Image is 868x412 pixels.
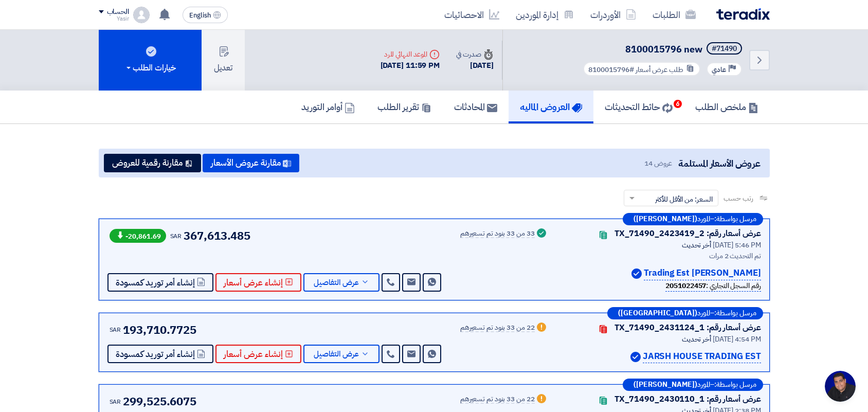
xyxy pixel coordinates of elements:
[697,216,710,223] span: المورد
[644,3,704,27] a: الطلبات
[674,100,682,108] span: 6
[825,371,856,402] div: Open chat
[520,101,582,113] h5: العروض الماليه
[110,325,121,334] span: SAR
[184,227,250,244] span: 367,613.485
[631,268,642,279] img: Verified Account
[634,381,697,388] b: ([PERSON_NAME])
[460,324,535,332] div: 22 من 33 بنود تم تسعيرهم
[655,194,713,205] span: السعر: من الأقل للأكثر
[170,231,182,241] span: SAR
[314,279,359,286] span: عرض التفاصيل
[634,216,697,223] b: ([PERSON_NAME])
[123,393,196,410] span: 299,525.6075
[290,91,366,123] a: أوامر التوريد
[104,154,201,172] button: مقارنة رقمية للعروض
[124,62,176,74] div: خيارات الطلب
[697,381,710,388] span: المورد
[215,345,301,363] button: إنشاء عرض أسعار
[714,310,756,317] span: مرسل بواسطة:
[133,7,150,23] img: profile_test.png
[99,30,202,91] button: خيارات الطلب
[682,334,711,345] span: أخر تحديث
[110,397,121,406] span: SAR
[456,49,493,60] div: صدرت في
[724,193,753,204] span: رتب حسب
[460,396,535,404] div: 22 من 33 بنود تم تسعيرهم
[303,345,379,363] button: عرض التفاصيل
[643,350,761,364] p: JARSH HOUSE TRADING EST
[454,101,497,113] h5: المحادثات
[678,156,760,170] span: عروض الأسعار المستلمة
[508,3,582,27] a: إدارة الموردين
[110,229,166,243] span: -20,861.69
[202,30,245,91] button: تعديل
[203,154,299,172] button: مقارنة عروض الأسعار
[460,230,535,238] div: 33 من 33 بنود تم تسعيرهم
[716,8,770,20] img: Teradix logo
[614,227,761,240] div: عرض أسعار رقم: TX_71490_2423419_2
[443,91,509,123] a: المحادثات
[684,91,770,123] a: ملخص الطلب
[665,280,706,291] b: 2051022457
[366,91,443,123] a: تقرير الطلب
[636,64,683,75] span: طلب عرض أسعار
[618,310,697,317] b: ([GEOGRAPHIC_DATA])
[123,321,196,338] span: 193,710.7725
[224,279,283,286] span: إنشاء عرض أسعار
[588,64,634,75] span: #8100015796
[644,266,761,280] p: [PERSON_NAME] Trading Est
[714,381,756,388] span: مرسل بواسطة:
[614,393,761,405] div: عرض أسعار رقم: TX_71490_2430110_1
[314,350,359,358] span: عرض التفاصيل
[99,16,129,22] div: Yasir
[625,42,702,56] span: 8100015796 new
[605,101,673,113] h5: حائط التحديثات
[712,45,737,52] div: #71490
[593,91,684,123] a: حائط التحديثات6
[697,310,710,317] span: المورد
[695,101,758,113] h5: ملخص الطلب
[665,280,761,292] div: رقم السجل التجاري :
[581,42,744,57] h5: 8100015796 new
[644,158,672,169] span: عروض 14
[560,250,761,261] div: تم التحديث 2 مرات
[215,273,301,292] button: إنشاء عرض أسعار
[623,213,763,225] div: –
[224,350,283,358] span: إنشاء عرض أسعار
[381,49,440,60] div: الموعد النهائي للرد
[381,60,440,71] div: [DATE] 11:59 PM
[107,8,129,16] div: الحساب
[301,101,355,113] h5: أوامر التوريد
[623,379,763,391] div: –
[582,3,644,27] a: الأوردرات
[712,65,726,75] span: عادي
[509,91,593,123] a: العروض الماليه
[713,240,761,250] span: [DATE] 5:46 PM
[107,273,213,292] button: إنشاء أمر توريد كمسودة
[377,101,431,113] h5: تقرير الطلب
[303,273,379,292] button: عرض التفاصيل
[436,3,508,27] a: الاحصائيات
[713,334,761,345] span: [DATE] 4:54 PM
[682,240,711,250] span: أخر تحديث
[116,279,195,286] span: إنشاء أمر توريد كمسودة
[714,216,756,223] span: مرسل بواسطة:
[116,350,195,358] span: إنشاء أمر توريد كمسودة
[607,307,763,319] div: –
[107,345,213,363] button: إنشاء أمر توريد كمسودة
[614,321,761,334] div: عرض أسعار رقم: TX_71490_2431124_1
[456,60,493,71] div: [DATE]
[183,7,228,23] button: English
[189,12,211,19] span: English
[630,352,641,362] img: Verified Account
